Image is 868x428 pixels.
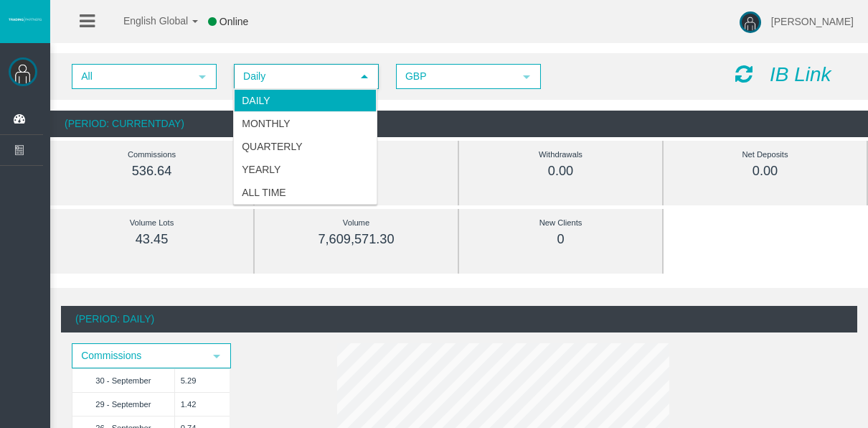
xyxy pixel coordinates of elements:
[740,11,761,33] img: user-image
[73,345,204,367] span: Commissions
[72,392,175,416] td: 29 - September
[73,65,189,88] span: All
[174,392,230,416] td: 1.42
[50,111,868,137] div: (Period: CurrentDay)
[234,89,377,112] li: Daily
[82,215,221,231] div: Volume Lots
[696,146,834,163] div: Net Deposits
[491,163,630,180] div: 0.00
[234,181,377,204] li: All Time
[696,163,834,180] div: 0.00
[359,71,370,83] span: select
[491,215,630,231] div: New Clients
[234,135,377,158] li: Quarterly
[234,158,377,181] li: Yearly
[7,17,43,22] img: logo.svg
[82,163,221,180] div: 536.64
[287,215,425,231] div: Volume
[105,15,188,27] span: English Global
[234,112,377,135] li: Monthly
[521,71,532,83] span: select
[72,368,175,392] td: 30 - September
[491,146,630,163] div: Withdrawals
[235,65,352,88] span: Daily
[491,231,630,248] div: 0
[735,64,753,84] i: Reload Dashboard
[220,16,248,27] span: Online
[287,231,425,248] div: 7,609,571.30
[397,65,514,88] span: GBP
[771,16,854,27] span: [PERSON_NAME]
[82,146,221,163] div: Commissions
[61,306,857,332] div: (Period: Daily)
[770,63,831,85] i: IB Link
[211,350,222,362] span: select
[197,71,208,83] span: select
[82,231,221,248] div: 43.45
[174,368,230,392] td: 5.29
